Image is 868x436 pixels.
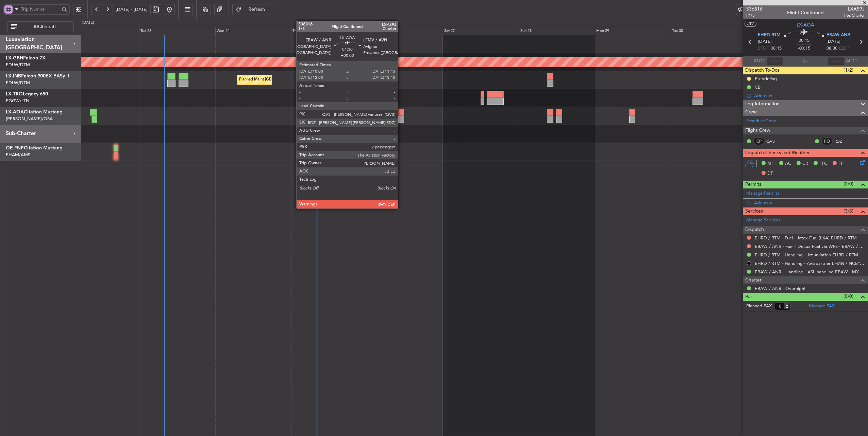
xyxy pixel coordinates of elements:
span: AC [785,160,791,167]
span: Charter [745,276,762,284]
span: LX-AOA [797,21,814,29]
span: (3/5) [844,207,853,215]
span: ELDT [839,45,850,52]
a: EHAM/AMS [6,152,30,158]
a: EHRD / RTM - Fuel - Jetex Fuel (LXA) EHRD / RTM [755,235,857,241]
span: Refresh [243,7,271,12]
div: Sun 28 [519,27,595,35]
div: Mon 22 [63,27,139,35]
span: 536816 [746,5,763,13]
a: LX-INBFalcon 900EX EASy II [6,74,69,78]
span: LX-GBH [6,56,23,60]
div: Fri 26 [367,27,443,35]
div: Wed 24 [215,27,291,35]
span: LXA59J [844,5,865,13]
span: Flight Crew [745,127,770,134]
input: --:-- [767,57,783,65]
a: EHRD / RTM - Handling - Jet Aviation EHRD / RTM [755,252,858,258]
span: LX-TRO [6,92,23,96]
span: OE-FNP [6,146,24,150]
div: Thu 25 [291,27,367,35]
span: Dispatch [745,226,764,234]
span: Services [745,207,763,215]
a: QVS [766,138,782,144]
span: Leg Information [745,100,780,108]
span: P1/3 [746,13,763,18]
span: Pos Charter [844,13,865,18]
div: Tue 30 [671,27,747,35]
span: Dispatch To-Dos [745,67,780,74]
span: All Aircraft [18,24,71,29]
button: UTC [745,21,756,27]
span: EBAW ANR [827,32,850,39]
span: Dispatch Checks and Weather [745,149,810,157]
span: ATOT [754,58,765,65]
span: (0/0) [844,180,853,187]
a: EBAW / ANR - Handling - ASL handling EBAW - MYHANDLING [755,269,865,275]
span: (0/0) [844,293,853,300]
span: FFC [819,160,827,167]
a: LX-GBHFalcon 7X [6,56,46,60]
div: FO [821,138,833,145]
span: MF [767,160,774,167]
div: Planned Maint [GEOGRAPHIC_DATA] ([GEOGRAPHIC_DATA]) [239,75,346,85]
div: Tue 23 [139,27,215,35]
span: ETOT [758,45,769,52]
div: Sat 27 [443,27,519,35]
span: EHRD RTM [758,32,781,39]
span: Crew [745,108,757,116]
span: 08:30 [827,45,837,52]
a: Manage Permits [746,190,779,197]
div: CB [755,84,761,90]
a: EDLW/DTM [6,62,30,68]
a: Schedule Crew [746,118,776,125]
span: LX-AOA [6,110,24,114]
span: Permits [745,181,761,188]
div: Add new [754,93,865,98]
div: Add new [754,200,865,206]
span: CR [802,160,808,167]
button: All Aircraft [7,21,74,32]
button: Refresh [232,4,273,15]
span: DP [767,170,773,177]
label: Planned PAX [746,303,772,310]
a: RDZ [834,138,850,144]
span: LX-INB [6,74,21,78]
a: EBAW / ANR - Fuel - DeLux Fuel via WFS - EBAW / ANR [755,243,865,249]
a: EDLW/DTM [6,80,30,86]
div: [DATE] [82,20,94,26]
span: (1/2) [844,67,853,74]
a: [PERSON_NAME]/QSA [6,116,53,122]
a: OE-FNPCitation Mustang [6,146,63,150]
span: Pax [745,293,753,301]
div: Mon 29 [595,27,671,35]
span: [DATE] [758,38,772,45]
a: LX-TROLegacy 650 [6,92,48,96]
span: 08:15 [771,45,782,52]
input: Trip Number [21,4,60,14]
span: ALDT [846,58,857,65]
span: [DATE] [827,38,840,45]
a: LX-AOACitation Mustang [6,110,63,114]
a: EBAW / ANR - Overnight [755,286,806,291]
a: EHRD / RTM - Handling - Aviapartner LFMN / NCE*****MY HANDLING**** [755,260,865,266]
div: CP [753,138,765,145]
a: EGGW/LTN [6,98,29,104]
span: 00:15 [799,37,809,44]
a: Manage Services [746,217,780,224]
div: Flight Confirmed [787,9,824,16]
a: Manage PAX [809,303,835,310]
span: [DATE] - [DATE] [116,6,148,13]
div: Prebriefing [755,76,777,81]
span: FP [838,160,844,167]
